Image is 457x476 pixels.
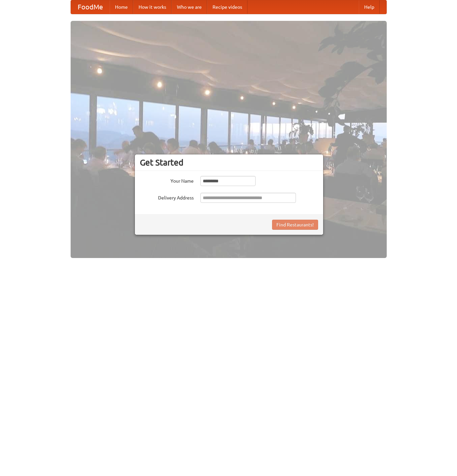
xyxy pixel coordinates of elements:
[207,0,247,14] a: Recipe videos
[71,0,110,14] a: FoodMe
[140,193,194,201] label: Delivery Address
[272,220,318,230] button: Find Restaurants!
[140,176,194,184] label: Your Name
[133,0,172,14] a: How it works
[359,0,380,14] a: Help
[140,157,318,168] h3: Get Started
[172,0,207,14] a: Who we are
[110,0,133,14] a: Home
